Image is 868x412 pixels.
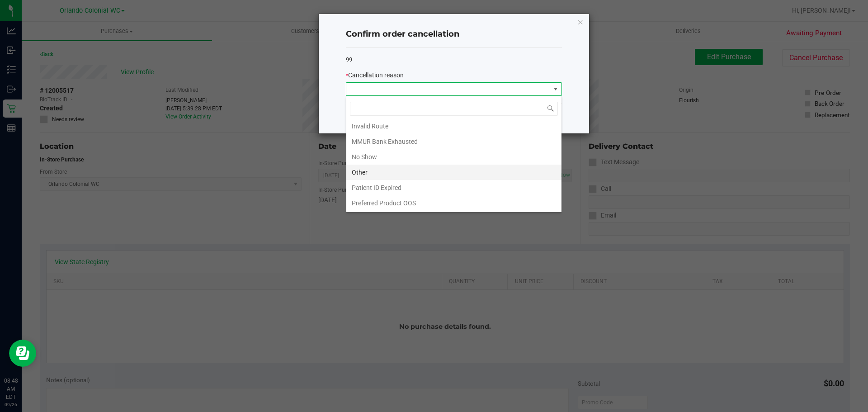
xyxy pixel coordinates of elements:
li: Other [346,165,561,180]
li: MMUR Bank Exhausted [346,134,561,149]
li: No Show [346,149,561,165]
li: Patient ID Expired [346,180,561,195]
li: Invalid Route [346,118,561,134]
h4: Confirm order cancellation [346,28,562,40]
li: Preferred Product OOS [346,195,561,211]
iframe: Resource center [9,340,36,367]
button: Close [577,16,584,27]
span: Cancellation reason [348,71,404,79]
span: 99 [346,56,352,63]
